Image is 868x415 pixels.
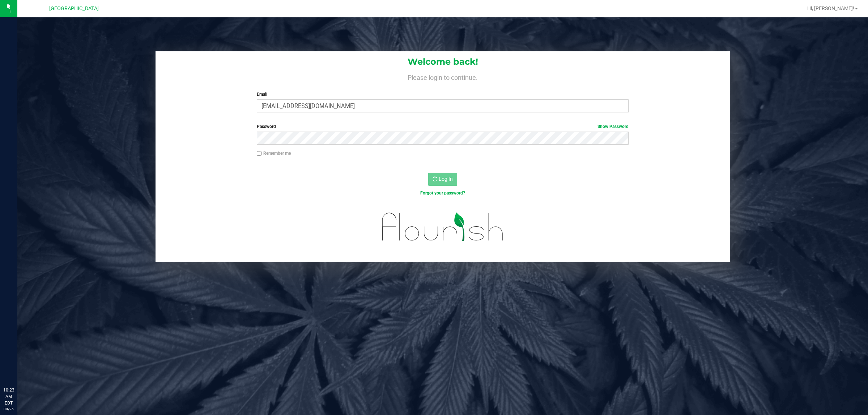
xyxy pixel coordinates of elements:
[49,5,99,12] span: [GEOGRAPHIC_DATA]
[597,124,629,129] a: Show Password
[3,387,14,406] p: 10:23 AM EDT
[428,173,457,186] button: Log In
[807,5,854,11] span: Hi, [PERSON_NAME]!
[439,176,453,182] span: Log In
[156,57,730,67] h1: Welcome back!
[420,191,465,196] a: Forgot your password?
[257,150,291,157] label: Remember me
[371,204,515,250] img: flourish_logo.svg
[257,151,262,156] input: Remember me
[3,406,14,412] p: 08/26
[257,124,276,129] span: Password
[257,91,629,98] label: Email
[156,72,730,81] h4: Please login to continue.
